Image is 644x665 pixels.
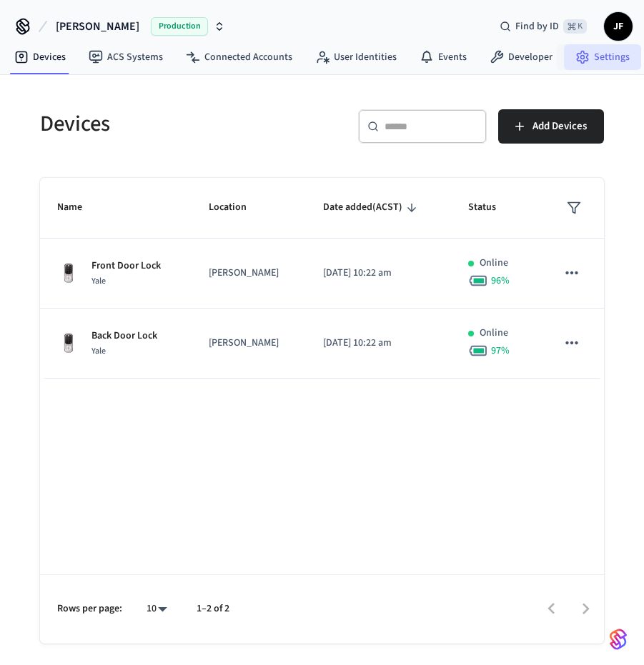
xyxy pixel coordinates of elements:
[57,262,80,285] img: Yale Assure Touchscreen Wifi Smart Lock, Satin Nickel, Front
[323,336,434,351] p: [DATE] 10:22 am
[478,44,564,70] a: Developer
[491,274,510,288] span: 96 %
[610,628,627,651] img: SeamLogoGradient.69752ec5.svg
[515,19,559,34] span: Find by ID
[408,44,478,70] a: Events
[56,18,139,35] span: [PERSON_NAME]
[174,44,304,70] a: Connected Accounts
[91,329,157,344] p: Back Door Lock
[604,12,633,41] button: JF
[480,326,508,341] p: Online
[480,256,508,271] p: Online
[197,601,229,616] p: 1–2 of 2
[209,336,289,351] p: [PERSON_NAME]
[40,178,604,379] table: sticky table
[139,599,174,619] div: 10
[209,266,289,281] p: [PERSON_NAME]
[605,14,631,39] span: JF
[3,44,77,70] a: Devices
[151,17,208,36] span: Production
[57,601,122,616] p: Rows per page:
[323,266,434,281] p: [DATE] 10:22 am
[532,117,587,136] span: Add Devices
[488,14,598,39] div: Find by ID⌘ K
[91,259,161,274] p: Front Door Lock
[77,44,174,70] a: ACS Systems
[491,344,510,358] span: 97 %
[57,196,101,219] span: Name
[91,275,106,287] span: Yale
[323,196,421,219] span: Date added(ACST)
[304,44,408,70] a: User Identities
[468,196,515,219] span: Status
[40,109,314,139] h5: Devices
[209,196,265,219] span: Location
[564,44,641,70] a: Settings
[57,332,80,355] img: Yale Assure Touchscreen Wifi Smart Lock, Satin Nickel, Front
[563,19,587,34] span: ⌘ K
[91,345,106,357] span: Yale
[498,109,604,144] button: Add Devices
